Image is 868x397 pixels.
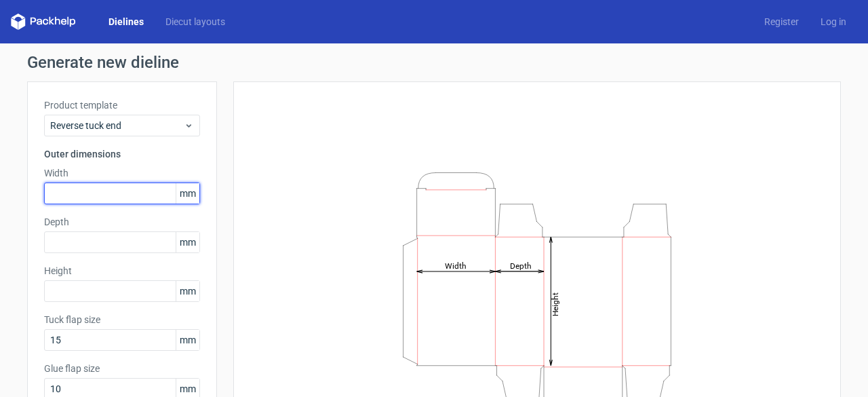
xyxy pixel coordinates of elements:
[98,15,155,29] a: Dielines
[551,292,560,316] tspan: Height
[50,119,184,132] span: Reverse tuck end
[44,98,200,112] label: Product template
[44,313,200,326] label: Tuck flap size
[44,264,200,278] label: Height
[44,166,200,180] label: Width
[510,261,532,270] tspan: Depth
[155,15,236,29] a: Diecut layouts
[753,15,810,29] a: Register
[445,261,467,270] tspan: Width
[810,15,857,29] a: Log in
[176,183,199,204] span: mm
[44,362,200,375] label: Glue flap size
[27,54,841,71] h1: Generate new dieline
[176,330,199,350] span: mm
[44,215,200,229] label: Depth
[44,147,200,161] h3: Outer dimensions
[176,281,199,301] span: mm
[176,232,199,252] span: mm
